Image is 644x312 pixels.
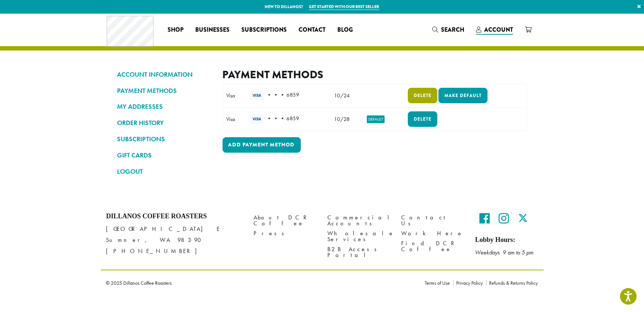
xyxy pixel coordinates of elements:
[326,84,358,108] td: 10/24
[453,280,486,285] a: Privacy Policy
[438,88,488,103] a: Make default
[486,280,538,285] a: Refunds & Returns Policy
[408,111,437,127] a: Delete
[249,114,264,124] img: Visa
[425,280,453,285] a: Terms of Use
[254,229,317,239] a: Press
[106,223,243,257] p: [GEOGRAPHIC_DATA] E Sumner, WA 98390 [PHONE_NUMBER]
[106,212,243,221] h4: Dillanos Coffee Roasters
[337,25,353,35] span: Blog
[484,25,513,34] span: Account
[402,239,464,254] a: Find DCR Coffee
[299,25,326,35] span: Contact
[117,149,211,162] a: GIFT CARDS
[162,24,189,36] a: Shop
[117,165,211,178] a: LOGOUT
[227,91,242,100] div: Visa
[241,25,287,35] span: Subscriptions
[328,245,390,260] a: B2B Access Portal
[408,88,437,103] a: Delete
[328,229,390,245] a: Wholesale Services
[117,117,211,129] a: ORDER HISTORY
[309,4,379,10] a: Get started with our best seller
[117,133,211,145] a: SUBSCRIPTIONS
[223,68,527,81] h2: Payment Methods
[402,229,464,239] a: Work Here
[326,108,358,131] td: 10/28
[328,212,390,228] a: Commercial Accounts
[441,25,464,34] span: Search
[195,25,230,35] span: Businesses
[117,100,211,113] a: MY ADDRESSES
[106,280,414,285] p: © 2025 Dillanos Coffee Roasters.
[227,115,242,123] div: Visa
[117,68,211,81] a: ACCOUNT INFORMATION
[393,108,403,131] td: N/A
[117,68,211,184] nav: Account pages
[402,212,464,228] a: Contact Us
[168,25,183,35] span: Shop
[367,115,385,123] mark: Default
[223,137,301,153] a: Add payment method
[475,236,538,244] h5: Lobby Hours:
[426,24,470,36] a: Search
[475,249,534,256] em: Weekdays 9 am to 5 pm
[245,84,326,108] td: • • • 6859
[393,84,403,108] td: N/A
[249,91,264,100] img: Visa
[254,212,317,228] a: About DCR Coffee
[117,84,211,97] a: PAYMENT METHODS
[245,108,326,131] td: • • • 6859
